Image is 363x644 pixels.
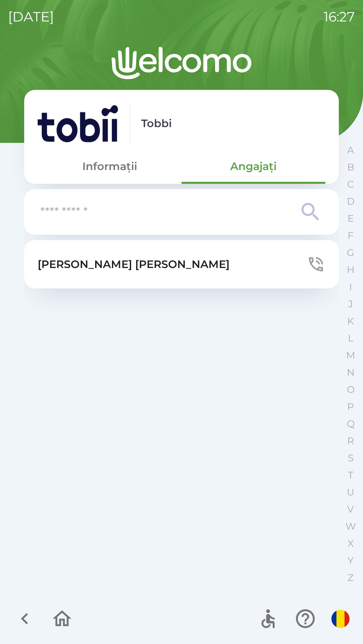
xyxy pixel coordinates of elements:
p: Tobbi [141,115,172,131]
img: Logo [24,47,339,79]
p: 16:27 [324,7,355,27]
button: [PERSON_NAME] [PERSON_NAME] [24,240,339,288]
button: Angajați [182,154,325,178]
button: Informații [38,154,182,178]
p: [PERSON_NAME] [PERSON_NAME] [38,256,230,272]
img: 0b7d3550-a4e1-4155-8246-a8fe6bdf38ff.png [38,103,118,144]
img: ro flag [331,610,350,628]
p: [DATE] [8,7,54,27]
